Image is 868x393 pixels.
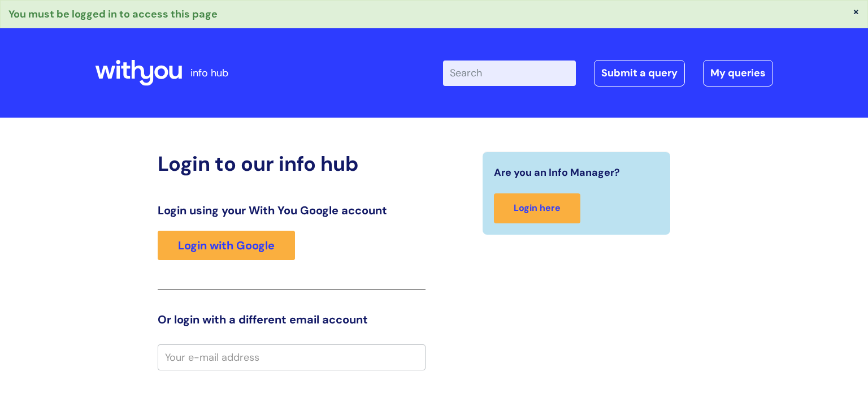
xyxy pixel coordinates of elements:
input: Your e-mail address [158,344,426,370]
h2: Login to our info hub [158,152,426,176]
a: Login here [494,193,580,223]
button: × [853,6,860,16]
a: Submit a query [594,60,685,86]
p: info hub [190,64,228,82]
a: Login with Google [158,231,295,260]
span: Are you an Info Manager? [494,163,620,182]
h3: Or login with a different email account [158,313,426,326]
input: Search [443,61,576,85]
a: My queries [703,60,773,86]
h3: Login using your With You Google account [158,204,426,217]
